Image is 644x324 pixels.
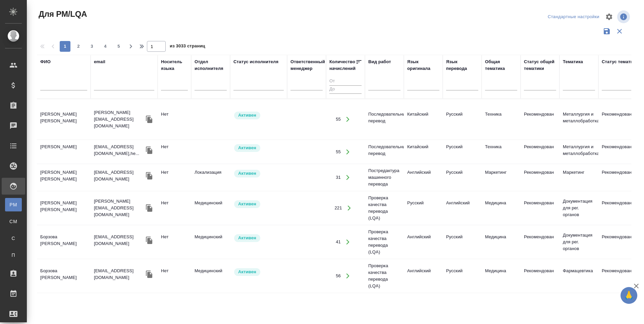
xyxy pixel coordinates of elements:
[521,140,559,164] td: Рекомендован
[113,43,124,50] span: 5
[341,235,355,249] button: Открыть работы
[87,43,97,50] span: 3
[37,9,87,19] span: Для PM/LQA
[600,25,613,38] button: Сохранить фильтры
[613,25,626,38] button: Сбросить фильтры
[37,140,91,164] td: [PERSON_NAME]
[158,108,191,131] td: Нет
[144,145,154,155] button: Скопировать
[623,288,635,302] span: 🙏
[329,58,356,72] div: Количество начислений
[144,203,154,213] button: Скопировать
[521,108,559,131] td: Рекомендован
[365,191,404,225] td: Проверка качества перевода (LQA)
[521,166,559,189] td: Рекомендован
[521,230,559,254] td: Рекомендован
[336,149,341,155] div: 55
[144,114,154,124] button: Скопировать
[161,58,188,72] div: Носитель языка
[546,12,601,22] div: split button
[559,229,598,255] td: Документация для рег. органов
[233,144,284,153] div: Рядовой исполнитель: назначай с учетом рейтинга
[233,234,284,243] div: Рядовой исполнитель: назначай с учетом рейтинга
[443,264,482,288] td: Русский
[341,113,355,126] button: Открыть работы
[404,196,443,220] td: Русский
[404,108,443,131] td: Китайский
[94,144,144,157] p: [EMAIL_ADDRESS][DOMAIN_NAME],he...
[238,201,256,207] p: Активен
[365,259,404,293] td: Проверка качества перевода (LQA)
[341,171,355,185] button: Открыть работы
[73,43,84,50] span: 2
[443,140,482,164] td: Русский
[191,196,230,220] td: Медицинский
[5,198,22,211] a: PM
[87,41,97,52] button: 3
[365,108,404,131] td: Последовательный перевод
[144,235,154,245] button: Скопировать
[621,287,637,304] button: 🙏
[73,41,84,52] button: 2
[233,200,284,209] div: Рядовой исполнитель: назначай с учетом рейтинга
[100,41,111,52] button: 4
[8,218,18,225] span: CM
[238,269,256,275] p: Активен
[336,174,341,181] div: 31
[482,166,521,189] td: Маркетинг
[404,230,443,254] td: Английский
[37,166,91,189] td: [PERSON_NAME] [PERSON_NAME]
[334,205,342,211] div: 221
[290,58,325,72] div: Ответственный менеджер
[170,42,205,52] span: из 3033 страниц
[94,234,144,247] p: [EMAIL_ADDRESS][DOMAIN_NAME]
[8,201,18,208] span: PM
[158,196,191,220] td: Нет
[482,140,521,164] td: Техника
[368,58,391,65] div: Вид работ
[407,58,439,72] div: Язык оригинала
[342,201,356,215] button: Открыть работы
[37,196,91,220] td: [PERSON_NAME] [PERSON_NAME]
[191,230,230,254] td: Медицинский
[238,145,256,151] p: Активен
[5,248,22,262] a: П
[336,116,341,123] div: 55
[336,239,341,245] div: 41
[8,252,18,258] span: П
[158,230,191,254] td: Нет
[191,264,230,288] td: Медицинский
[341,269,355,283] button: Открыть работы
[521,196,559,220] td: Рекомендован
[233,111,284,120] div: Рядовой исполнитель: назначай с учетом рейтинга
[40,58,51,65] div: ФИО
[144,171,154,181] button: Скопировать
[443,166,482,189] td: Русский
[94,268,144,281] p: [EMAIL_ADDRESS][DOMAIN_NAME]
[5,232,22,245] a: С
[341,145,355,159] button: Открыть работы
[482,264,521,288] td: Медицина
[563,58,583,65] div: Тематика
[482,196,521,220] td: Медицина
[94,198,144,218] p: [PERSON_NAME][EMAIL_ADDRESS][DOMAIN_NAME]
[5,215,22,228] a: CM
[443,196,482,220] td: Английский
[404,264,443,288] td: Английский
[113,41,124,52] button: 5
[485,58,517,72] div: Общая тематика
[559,264,598,288] td: Фармацевтика
[446,58,478,72] div: Язык перевода
[602,58,638,65] div: Статус тематики
[559,166,598,189] td: Маркетинг
[404,166,443,189] td: Английский
[365,164,404,191] td: Постредактура машинного перевода
[329,85,362,94] input: До
[233,58,278,65] div: Статус исполнителя
[238,170,256,177] p: Активен
[195,58,227,72] div: Отдел исполнителя
[100,43,111,50] span: 4
[94,109,144,129] p: [PERSON_NAME][EMAIL_ADDRESS][DOMAIN_NAME]
[191,166,230,189] td: Локализация
[482,108,521,131] td: Техника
